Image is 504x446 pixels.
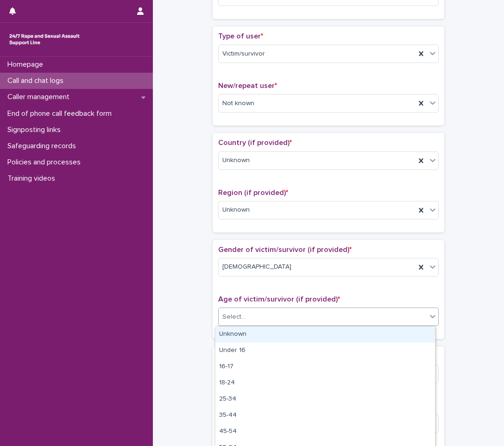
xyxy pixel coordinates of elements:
[4,158,88,167] p: Policies and processes
[222,312,246,322] div: Select...
[218,189,288,196] span: Region (if provided)
[4,76,71,85] p: Call and chat logs
[215,327,435,343] div: Unknown
[218,139,292,146] span: Country (if provided)
[215,359,435,375] div: 16-17
[218,295,340,303] span: Age of victim/survivor (if provided)
[222,156,250,165] span: Unknown
[222,99,254,108] span: Not known
[4,126,68,134] p: Signposting links
[4,93,77,101] p: Caller management
[215,375,435,391] div: 18-24
[218,82,277,89] span: New/repeat user
[218,32,263,40] span: Type of user
[215,408,435,424] div: 35-44
[4,109,119,118] p: End of phone call feedback form
[215,424,435,440] div: 45-54
[215,391,435,408] div: 25-34
[4,174,63,183] p: Training videos
[4,142,83,151] p: Safeguarding records
[7,30,82,49] img: rhQMoQhaT3yELyF149Cw
[4,60,50,69] p: Homepage
[215,343,435,359] div: Under 16
[222,262,291,272] span: [DEMOGRAPHIC_DATA]
[222,49,265,59] span: Victim/survivor
[218,246,352,253] span: Gender of victim/survivor (if provided)
[222,205,250,215] span: Unknown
